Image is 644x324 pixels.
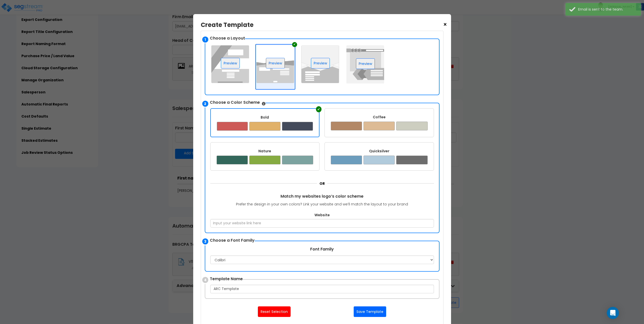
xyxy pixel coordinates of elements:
div: Quicksilver [331,149,428,154]
div: Bold [217,115,313,120]
div: ✔ [316,106,321,112]
span: OR [319,181,325,186]
button: Reset Selection [258,306,291,317]
img: Layout 4 [346,45,384,84]
span: Choose a Layout [210,35,245,41]
span: 4 [202,277,208,283]
button: Preview [356,58,375,69]
button: Preview [221,58,240,68]
button: Preview [311,58,330,68]
span: Template Name [210,276,243,282]
span: 2 [202,101,208,107]
div: ✔ [292,42,297,47]
span: For custom color, please contact the cost segregation engineer. [262,101,265,106]
span: 1 [202,37,208,43]
span: Choose a Color Scheme [210,100,260,105]
div: Coffee [331,115,428,120]
span: × [443,20,447,29]
label: Font Family [310,246,334,252]
p: Prefer the design in your own colors? Link your website and we’ll match the layout to your brand [210,201,434,207]
img: Layout 1 [211,45,249,83]
div: Email is sent to the team. [578,7,637,12]
input: Input your website link here [210,219,434,228]
h3: Create Template [201,22,254,28]
div: Nature [217,149,313,154]
button: Save Template [354,306,386,317]
span: 3 [202,238,208,244]
img: Layout 2 [256,45,294,83]
button: Preview [266,58,285,68]
div: Open Intercom Messenger [607,307,619,319]
span: Match my websites logo’s color scheme [210,194,434,199]
span: Choose a Font Family [210,238,255,243]
img: Layout 3 [301,45,339,83]
label: Website [210,212,434,218]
